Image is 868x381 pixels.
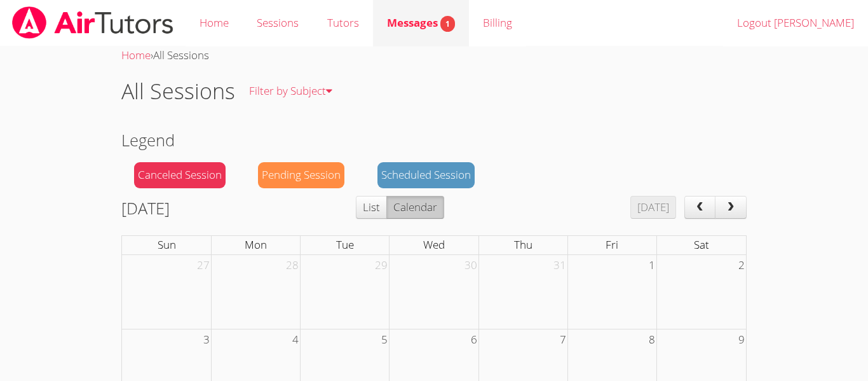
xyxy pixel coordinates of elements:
span: 2 [737,255,746,276]
span: 7 [559,329,567,350]
span: Thu [514,237,532,252]
div: Canceled Session [134,162,226,188]
button: List [356,196,387,219]
span: Messages [387,15,455,30]
a: Filter by Subject [235,68,346,114]
span: 4 [291,329,300,350]
span: 29 [374,255,389,276]
span: Mon [245,237,267,252]
a: Home [121,48,151,62]
h1: All Sessions [121,75,235,107]
button: next [715,196,747,219]
span: Sun [158,237,176,252]
span: 3 [202,329,211,350]
h2: [DATE] [121,196,170,220]
div: Pending Session [258,162,344,188]
button: [DATE] [630,196,676,219]
span: 31 [552,255,567,276]
span: 27 [196,255,211,276]
span: 1 [648,255,656,276]
span: 30 [463,255,478,276]
span: All Sessions [153,48,209,62]
span: 8 [648,329,656,350]
img: airtutors_banner-c4298cdbf04f3fff15de1276eac7730deb9818008684d7c2e4769d2f7ddbe033.png [11,6,175,39]
button: prev [684,196,716,219]
span: Fri [606,237,618,252]
span: 5 [380,329,389,350]
div: Scheduled Session [377,162,475,188]
span: 1 [440,16,455,32]
span: 6 [470,329,478,350]
span: 28 [285,255,300,276]
h2: Legend [121,128,747,152]
span: 9 [737,329,746,350]
button: Calendar [386,196,444,219]
span: Wed [423,237,445,252]
span: Sat [694,237,709,252]
div: › [121,46,747,65]
span: Tue [336,237,354,252]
